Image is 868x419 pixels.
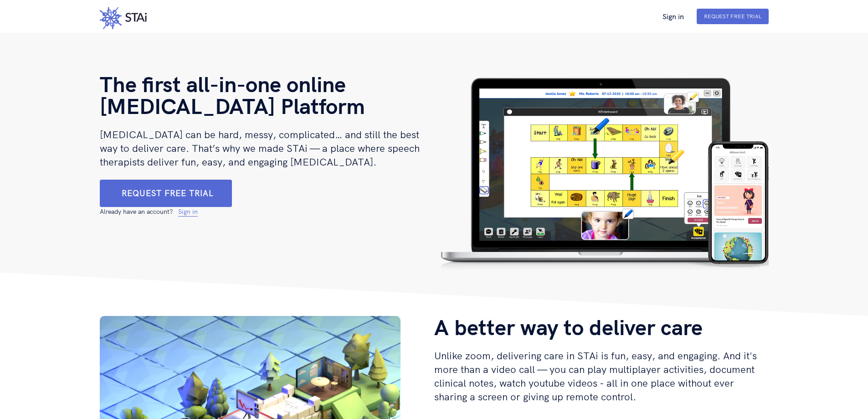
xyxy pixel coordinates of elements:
[434,316,769,338] h1: A better way to deliver care
[100,207,198,216] span: Already have an account?
[704,13,761,20] a: Request Free Trial
[697,9,769,24] button: Request Free Trial
[100,73,434,117] h1: The first all-in-one online [MEDICAL_DATA] Platform
[100,128,434,169] h2: [MEDICAL_DATA] can be hard, messy, complicated… and still the best way to deliver care. That’s wh...
[655,12,691,21] a: Sign in
[434,349,769,403] h2: Unlike zoom, delivering care in STAi is fun, easy, and engaging. And it's more than a video call ...
[100,180,232,207] button: Click Here To Request Free Trial
[434,73,769,271] img: Laptop with phone
[122,188,214,199] a: Request free trial
[178,207,198,217] a: Sign in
